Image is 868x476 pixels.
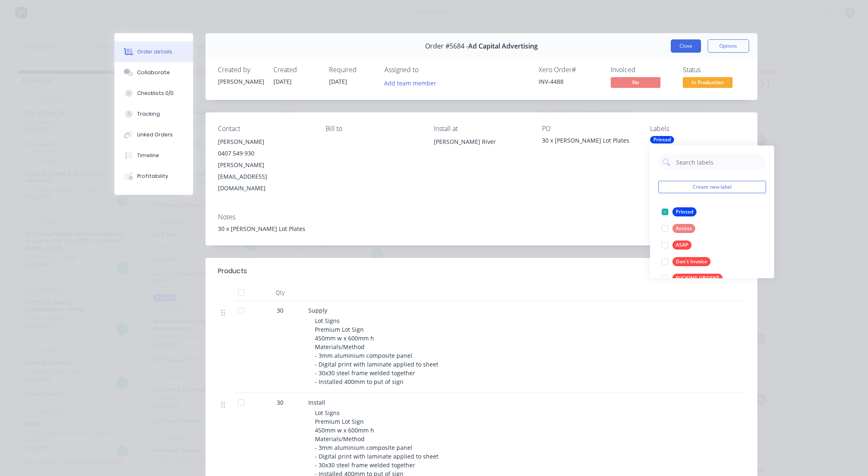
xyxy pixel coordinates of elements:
span: Install [308,398,325,406]
span: Ad Capital Advertising [468,42,538,50]
div: Products [218,266,247,276]
div: [PERSON_NAME] [218,77,264,86]
div: Profitability [137,172,168,180]
button: Checklists 0/0 [114,83,193,104]
span: No [611,77,660,87]
span: Supply [308,306,327,314]
span: Order #5684 - [425,42,468,50]
div: ASAP [672,240,691,250]
span: 30 [277,306,283,315]
button: Timeline [114,145,193,166]
button: Printed [658,206,700,218]
span: In Production [683,77,733,87]
div: Linked Orders [137,131,173,138]
button: ASAP [658,239,695,251]
div: [PERSON_NAME] River [434,136,529,148]
button: FUCKING URGENT [658,272,726,284]
div: Install at [434,125,529,133]
div: Access [672,224,695,233]
div: 30 x [PERSON_NAME] Lot Plates [218,224,745,233]
button: Add team member [384,77,441,88]
button: Add team member [380,77,440,88]
div: Don't Invoice [672,257,711,266]
div: Qty [255,284,305,301]
div: Checklists 0/0 [137,90,174,97]
div: Contact [218,125,313,133]
div: Tracking [137,110,160,118]
button: Create new label [658,181,766,193]
div: 30 x [PERSON_NAME] Lot Plates [542,136,637,148]
button: Linked Orders [114,124,193,145]
span: [DATE] [273,78,292,85]
div: Timeline [137,152,159,159]
div: Collaborate [137,69,170,76]
button: Access [658,223,699,234]
button: Order details [114,41,193,62]
button: Don't Invoice [658,256,714,267]
div: Created by [218,66,264,74]
button: Close [671,39,701,53]
div: Status [683,66,745,74]
div: Xero Order # [539,66,601,74]
span: Lot Signs Premium Lot Sign 450mm w x 600mm h Materials/Method - 3mm aluminium composite panel - D... [315,317,438,386]
div: Printed [672,207,696,216]
div: Invoiced [611,66,673,74]
div: Order details [137,48,172,56]
div: PO [542,125,637,133]
div: Created [273,66,319,74]
div: [PERSON_NAME] [218,136,313,148]
div: Labels [650,125,745,133]
button: Profitability [114,166,193,187]
div: Assigned to [384,66,467,74]
div: INV-4488 [539,77,601,86]
div: [PERSON_NAME][EMAIL_ADDRESS][DOMAIN_NAME] [218,159,313,194]
div: [PERSON_NAME]0407 549 930[PERSON_NAME][EMAIL_ADDRESS][DOMAIN_NAME] [218,136,313,194]
div: Required [329,66,375,74]
div: [PERSON_NAME] River [434,136,529,163]
button: In Production [683,77,733,90]
div: Bill to [326,125,421,133]
button: Tracking [114,104,193,124]
div: Printed [650,136,674,143]
span: 30 [277,398,283,407]
div: FUCKING URGENT [672,274,723,283]
span: [DATE] [329,78,347,85]
div: Notes [218,213,745,221]
button: Options [708,39,749,53]
div: 0407 549 930 [218,148,313,159]
button: Collaborate [114,62,193,83]
input: Search labels [675,154,762,170]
